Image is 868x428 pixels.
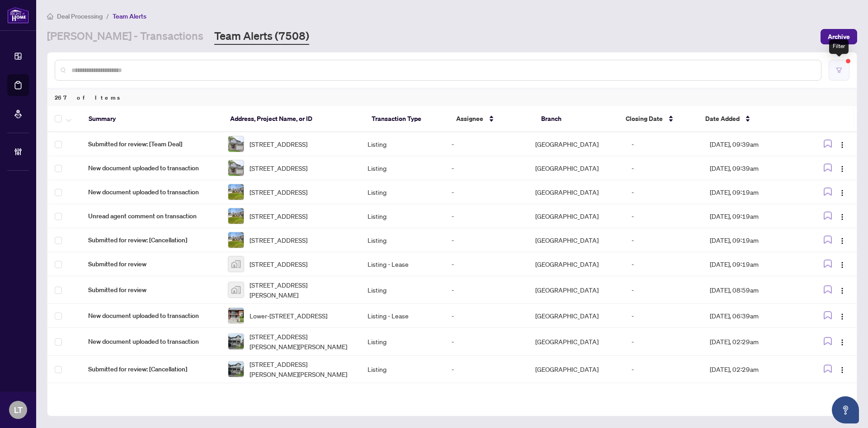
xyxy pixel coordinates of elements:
[703,204,803,228] td: [DATE], 09:19am
[828,29,850,44] span: Archive
[444,204,528,228] td: -
[703,180,803,204] td: [DATE], 09:19am
[444,328,528,356] td: -
[223,106,364,132] th: Address, Project Name, or ID
[528,252,624,276] td: [GEOGRAPHIC_DATA]
[228,232,244,248] img: thumbnail-img
[250,211,307,221] span: [STREET_ADDRESS]
[835,283,849,297] button: Logo
[250,359,353,379] span: [STREET_ADDRESS][PERSON_NAME][PERSON_NAME]
[835,161,849,175] button: Logo
[624,228,703,252] td: -
[88,139,213,149] span: Submitted for review: [Team Deal]
[821,29,857,44] button: Archive
[528,276,624,304] td: [GEOGRAPHIC_DATA]
[528,132,624,156] td: [GEOGRAPHIC_DATA]
[839,313,846,320] img: Logo
[624,204,703,228] td: -
[88,311,213,321] span: New document uploaded to transaction
[57,12,103,20] span: Deal Processing
[444,304,528,328] td: -
[839,287,846,294] img: Logo
[250,235,307,245] span: [STREET_ADDRESS]
[534,106,619,132] th: Branch
[360,132,444,156] td: Listing
[528,304,624,328] td: [GEOGRAPHIC_DATA]
[624,304,703,328] td: -
[624,276,703,304] td: -
[829,60,849,81] button: filter
[88,364,213,374] span: Submitted for review: [Cancellation]
[360,328,444,356] td: Listing
[88,259,213,269] span: Submitted for review
[228,160,244,176] img: thumbnail-img
[444,228,528,252] td: -
[618,106,698,132] th: Closing Date
[250,259,307,269] span: [STREET_ADDRESS]
[228,256,244,272] img: thumbnail-img
[835,233,849,247] button: Logo
[250,187,307,197] span: [STREET_ADDRESS]
[214,29,309,45] a: Team Alerts (7508)
[703,356,803,383] td: [DATE], 02:29am
[703,252,803,276] td: [DATE], 09:19am
[703,132,803,156] td: [DATE], 09:39am
[839,189,846,197] img: Logo
[528,356,624,383] td: [GEOGRAPHIC_DATA]
[839,237,846,245] img: Logo
[250,332,353,351] span: [STREET_ADDRESS][PERSON_NAME][PERSON_NAME]
[839,165,846,173] img: Logo
[364,106,449,132] th: Transaction Type
[14,404,23,416] span: LT
[88,163,213,173] span: New document uploaded to transaction
[88,337,213,346] span: New document uploaded to transaction
[703,276,803,304] td: [DATE], 08:59am
[228,208,244,224] img: thumbnail-img
[624,156,703,180] td: -
[444,252,528,276] td: -
[705,114,740,124] span: Date Added
[88,211,213,221] span: Unread agent comment on transaction
[106,11,109,21] li: /
[835,185,849,199] button: Logo
[528,180,624,204] td: [GEOGRAPHIC_DATA]
[444,156,528,180] td: -
[839,141,846,149] img: Logo
[228,334,244,349] img: thumbnail-img
[360,156,444,180] td: Listing
[528,228,624,252] td: [GEOGRAPHIC_DATA]
[835,362,849,376] button: Logo
[839,366,846,374] img: Logo
[88,285,213,295] span: Submitted for review
[360,252,444,276] td: Listing - Lease
[7,7,29,24] img: logo
[360,204,444,228] td: Listing
[250,311,327,321] span: Lower-[STREET_ADDRESS]
[839,339,846,346] img: Logo
[835,209,849,223] button: Logo
[624,252,703,276] td: -
[444,180,528,204] td: -
[250,163,307,173] span: [STREET_ADDRESS]
[88,235,213,245] span: Submitted for review: [Cancellation]
[698,106,800,132] th: Date Added
[444,356,528,383] td: -
[839,261,846,269] img: Logo
[829,39,849,54] div: Filter
[88,187,213,197] span: New document uploaded to transaction
[444,276,528,304] td: -
[835,257,849,271] button: Logo
[444,132,528,156] td: -
[81,106,223,132] th: Summary
[250,280,353,300] span: [STREET_ADDRESS][PERSON_NAME]
[228,282,244,298] img: thumbnail-img
[626,114,663,124] span: Closing Date
[624,328,703,356] td: -
[228,361,244,377] img: thumbnail-img
[703,228,803,252] td: [DATE], 09:19am
[456,114,483,124] span: Assignee
[835,308,849,323] button: Logo
[528,156,624,180] td: [GEOGRAPHIC_DATA]
[360,304,444,328] td: Listing - Lease
[47,13,53,19] span: home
